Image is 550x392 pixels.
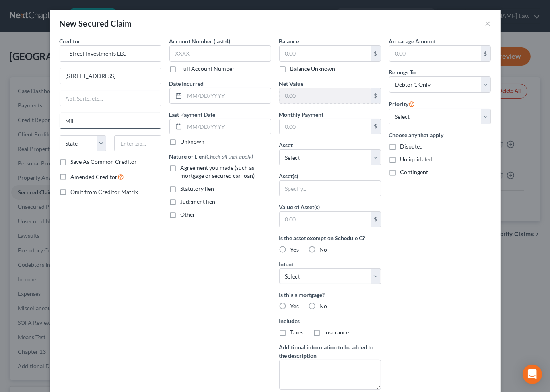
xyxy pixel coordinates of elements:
label: Includes [279,317,381,325]
label: Is the asset exempt on Schedule C? [279,234,381,242]
span: Omit from Creditor Matrix [71,188,138,195]
label: Value of Asset(s) [279,203,320,211]
span: Disputed [400,143,423,150]
input: Enter city... [60,113,161,128]
label: Unknown [181,138,205,146]
label: Monthly Payment [279,110,324,119]
button: × [485,19,491,28]
label: Arrearage Amount [389,37,436,45]
input: MM/DD/YYYY [185,88,271,103]
div: $ [481,46,490,61]
div: $ [371,212,381,227]
label: Full Account Number [181,65,235,73]
input: 0.00 [280,88,371,103]
input: Search creditor by name... [60,45,161,62]
label: Asset(s) [279,172,299,180]
label: Date Incurred [169,79,204,88]
span: Yes [290,246,299,253]
input: Enter address... [60,68,161,84]
label: Save As Common Creditor [71,158,137,166]
div: $ [371,46,381,61]
span: Contingent [400,169,428,175]
input: 0.00 [389,46,481,61]
label: Additional information to be added to the description [279,343,381,360]
label: Balance [279,37,299,45]
label: Last Payment Date [169,110,216,119]
input: 0.00 [280,212,371,227]
label: Nature of Lien [169,152,253,161]
span: Judgment lien [181,198,216,205]
input: 0.00 [280,119,371,134]
input: MM/DD/YYYY [185,119,271,134]
span: Belongs To [389,69,416,76]
label: Is this a mortgage? [279,291,381,299]
input: Apt, Suite, etc... [60,91,161,106]
span: Agreement you made (such as mortgage or secured car loan) [181,164,255,179]
span: Unliquidated [400,156,433,163]
div: $ [371,88,381,103]
input: 0.00 [280,46,371,61]
label: Intent [279,260,294,268]
span: No [320,246,328,253]
div: New Secured Claim [60,18,132,29]
span: Other [181,211,196,218]
input: Enter zip... [114,135,161,151]
div: $ [371,119,381,134]
input: XXXX [169,45,271,62]
label: Account Number (last 4) [169,37,231,45]
span: Insurance [325,329,349,336]
div: Open Intercom Messenger [523,365,542,384]
span: Creditor [60,38,81,45]
span: Yes [290,303,299,309]
label: Choose any that apply [389,131,491,139]
input: Specify... [280,181,381,196]
span: No [320,303,328,309]
label: Priority [389,99,415,109]
span: Amended Creditor [71,173,118,180]
span: (Check all that apply) [205,153,253,160]
span: Statutory lien [181,185,214,192]
span: Asset [279,142,293,149]
label: Net Value [279,79,304,88]
label: Balance Unknown [290,65,336,73]
span: Taxes [290,329,304,336]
